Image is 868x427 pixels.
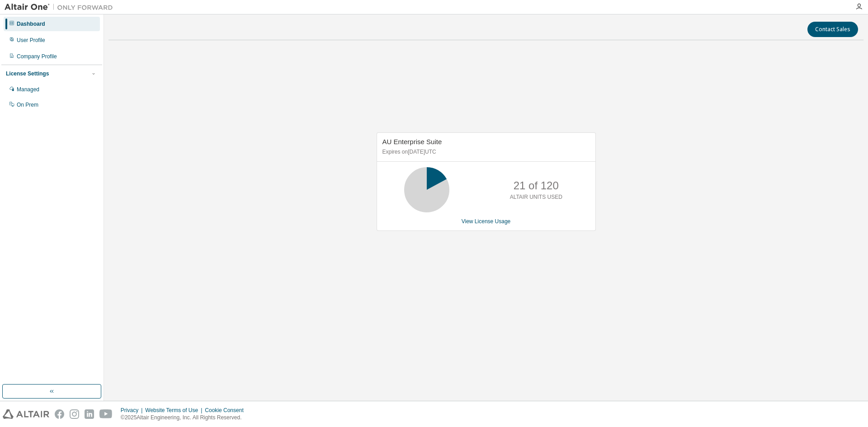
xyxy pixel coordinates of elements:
[17,86,39,93] div: Managed
[70,409,79,419] img: instagram.svg
[3,409,49,419] img: altair_logo.svg
[6,70,49,77] div: License Settings
[462,218,511,225] a: View License Usage
[55,409,64,419] img: facebook.svg
[514,178,559,193] p: 21 of 120
[510,193,562,201] p: ALTAIR UNITS USED
[85,409,94,419] img: linkedin.svg
[17,53,57,60] div: Company Profile
[17,37,45,44] div: User Profile
[382,148,588,156] p: Expires on [DATE] UTC
[382,138,442,145] span: AU Enterprise Suite
[17,20,45,28] div: Dashboard
[807,22,858,37] button: Contact Sales
[5,3,118,12] img: Altair One
[121,414,249,422] p: © 2025 Altair Engineering, Inc. All Rights Reserved.
[121,407,145,414] div: Privacy
[205,407,249,414] div: Cookie Consent
[17,101,38,108] div: On Prem
[99,409,113,419] img: youtube.svg
[145,407,205,414] div: Website Terms of Use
